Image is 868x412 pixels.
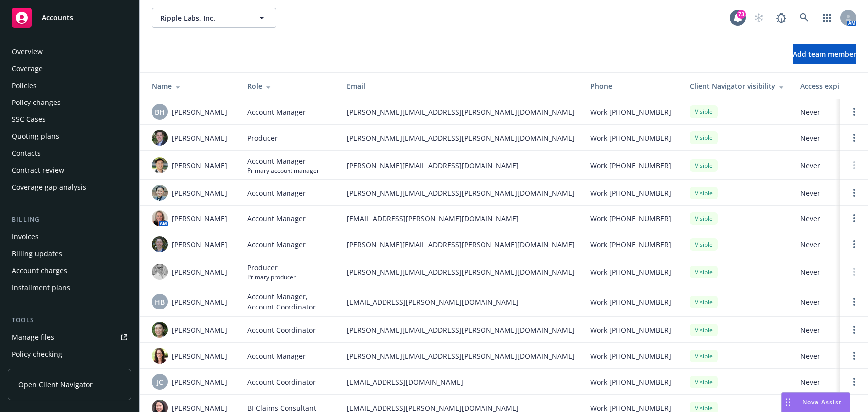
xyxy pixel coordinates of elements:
button: Ripple Labs, Inc. [152,8,276,28]
span: Account Manager [247,188,306,198]
span: [PERSON_NAME][EMAIL_ADDRESS][PERSON_NAME][DOMAIN_NAME] [347,267,575,277]
span: Producer [247,133,278,143]
a: Billing updates [8,246,131,262]
a: Policy checking [8,346,131,362]
div: Installment plans [12,280,70,296]
div: Visible [690,212,718,225]
div: Contacts [12,145,41,161]
div: Visible [690,324,718,336]
div: Billing [8,215,131,225]
span: Work [PHONE_NUMBER] [590,377,671,387]
a: Start snowing [749,8,769,28]
span: [PERSON_NAME] [172,213,227,224]
div: Name [152,81,231,91]
span: [PERSON_NAME] [172,133,227,143]
span: [PERSON_NAME][EMAIL_ADDRESS][PERSON_NAME][DOMAIN_NAME] [347,133,575,143]
img: photo [152,157,168,173]
span: [PERSON_NAME] [172,351,227,361]
div: Visible [690,105,718,118]
span: [PERSON_NAME][EMAIL_ADDRESS][DOMAIN_NAME] [347,160,575,171]
div: Policies [12,78,37,94]
a: Open options [848,324,860,336]
a: Invoices [8,229,131,245]
span: Primary producer [247,273,296,281]
span: [EMAIL_ADDRESS][PERSON_NAME][DOMAIN_NAME] [347,213,575,224]
div: Tools [8,315,131,325]
div: Visible [690,376,718,388]
img: photo [152,348,168,364]
a: Search [794,8,814,28]
a: SSC Cases [8,111,131,127]
div: Policy checking [12,346,62,362]
a: Open options [848,350,860,362]
span: [PERSON_NAME][EMAIL_ADDRESS][PERSON_NAME][DOMAIN_NAME] [347,351,575,361]
span: [PERSON_NAME][EMAIL_ADDRESS][PERSON_NAME][DOMAIN_NAME] [347,239,575,250]
a: Accounts [8,4,131,32]
div: Client Navigator visibility [690,81,784,91]
div: Visible [690,159,718,172]
a: Coverage gap analysis [8,179,131,195]
a: Open options [848,238,860,250]
a: Contacts [8,145,131,161]
a: Open options [848,132,860,144]
div: Visible [690,187,718,199]
div: Quoting plans [12,128,59,144]
a: Contract review [8,162,131,178]
span: [PERSON_NAME] [172,239,227,250]
a: Open options [848,296,860,308]
img: photo [152,130,168,146]
span: Work [PHONE_NUMBER] [590,213,671,224]
a: Quoting plans [8,128,131,144]
a: Account charges [8,263,131,279]
div: 73 [737,10,746,19]
span: Accounts [42,14,73,22]
span: Ripple Labs, Inc. [160,13,246,23]
span: Account Manager [247,156,319,166]
span: Account Manager, Account Coordinator [247,291,331,312]
span: Work [PHONE_NUMBER] [590,188,671,198]
a: Installment plans [8,280,131,296]
div: Email [347,81,575,91]
button: Add team member [793,44,856,64]
span: Work [PHONE_NUMBER] [590,107,671,117]
div: Coverage gap analysis [12,179,86,195]
img: photo [152,210,168,226]
span: Work [PHONE_NUMBER] [590,133,671,143]
div: Drag to move [782,393,794,412]
span: Account Manager [247,213,306,224]
a: Open options [848,376,860,388]
span: BH [155,107,165,117]
span: [PERSON_NAME] [172,297,227,307]
span: Work [PHONE_NUMBER] [590,325,671,335]
div: Visible [690,266,718,278]
span: Work [PHONE_NUMBER] [590,160,671,171]
span: Primary account manager [247,166,319,175]
div: Role [247,81,331,91]
span: [PERSON_NAME] [172,377,227,387]
a: Open options [848,187,860,199]
img: photo [152,236,168,252]
a: Coverage [8,61,131,77]
span: [PERSON_NAME] [172,325,227,335]
span: Account Manager [247,351,306,361]
span: Nova Assist [802,398,842,406]
a: Open options [848,212,860,224]
span: Work [PHONE_NUMBER] [590,239,671,250]
a: Policies [8,78,131,94]
button: Nova Assist [781,392,850,412]
a: Manage files [8,329,131,345]
a: Open options [848,106,860,118]
div: Phone [590,81,674,91]
img: photo [152,185,168,201]
div: Overview [12,44,43,60]
img: photo [152,322,168,338]
span: [EMAIL_ADDRESS][PERSON_NAME][DOMAIN_NAME] [347,297,575,307]
a: Switch app [817,8,837,28]
img: photo [152,264,168,280]
span: [PERSON_NAME][EMAIL_ADDRESS][PERSON_NAME][DOMAIN_NAME] [347,188,575,198]
span: Account Coordinator [247,325,316,335]
div: Visible [690,238,718,251]
div: Policy changes [12,95,61,110]
div: Invoices [12,229,39,245]
span: [PERSON_NAME] [172,188,227,198]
